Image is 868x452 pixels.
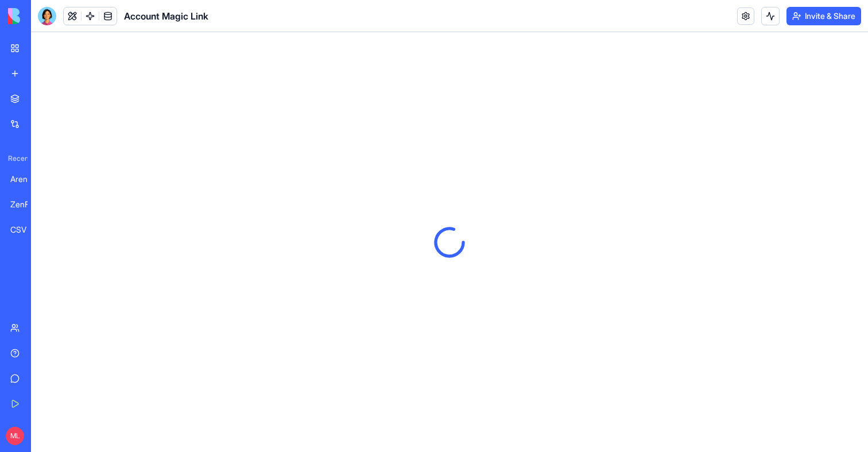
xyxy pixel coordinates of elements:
div: ZenFlow [10,199,42,210]
span: ML [6,427,24,445]
span: Account Magic Link [124,9,208,23]
a: ArenaX [3,168,49,191]
button: Invite & Share [786,7,861,25]
img: logo [8,8,79,24]
a: CSV Response Consolidator [3,218,49,241]
span: Recent [3,154,28,163]
div: ArenaX [10,173,42,185]
a: ZenFlow [3,193,49,216]
div: CSV Response Consolidator [10,224,42,235]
